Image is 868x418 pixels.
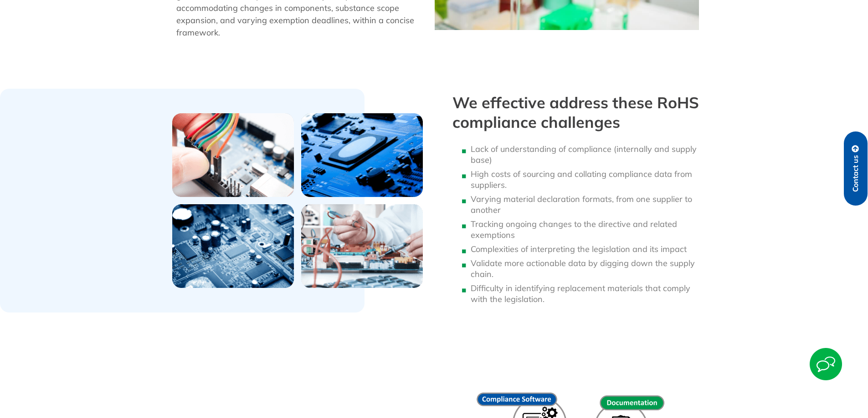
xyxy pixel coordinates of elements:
li: Difficulty in identifying replacement materials that comply with the legislation. [471,283,703,305]
li: Lack of understanding of compliance (internally and supply base) [471,144,703,166]
li: Tracking ongoing changes to the directive and related exemptions [471,219,703,241]
li: High costs of sourcing and collating compliance data from suppliers. [471,169,703,191]
li: Varying material declaration formats, from one supplier to another [471,194,703,216]
li: Complexities of interpreting the legislation and its impact [471,244,703,255]
img: Start Chat [810,348,842,380]
span: Contact us [852,155,860,192]
li: Validate more actionable data by digging down the supply chain. [471,258,703,280]
h3: We effective address these RoHS compliance challenges [452,93,703,132]
a: Contact us [844,131,868,206]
